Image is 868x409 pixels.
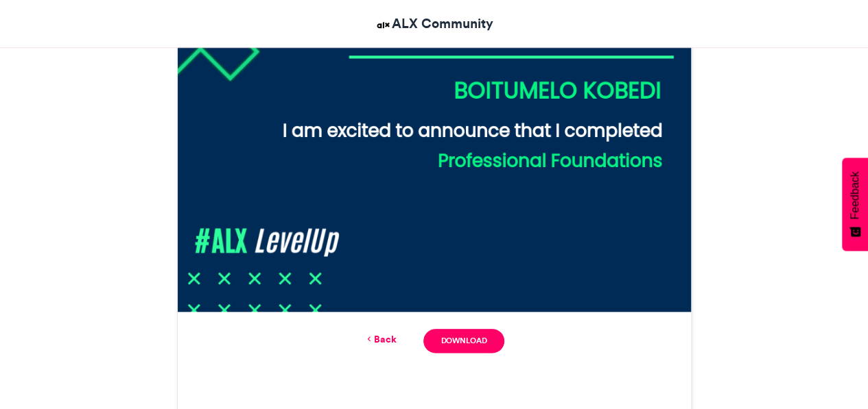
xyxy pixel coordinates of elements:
img: ALX Community [375,16,392,34]
a: Back [364,332,396,347]
span: Feedback [849,171,861,219]
a: ALX Community [375,14,493,34]
button: Feedback - Show survey [842,158,868,251]
a: Download [423,329,504,353]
